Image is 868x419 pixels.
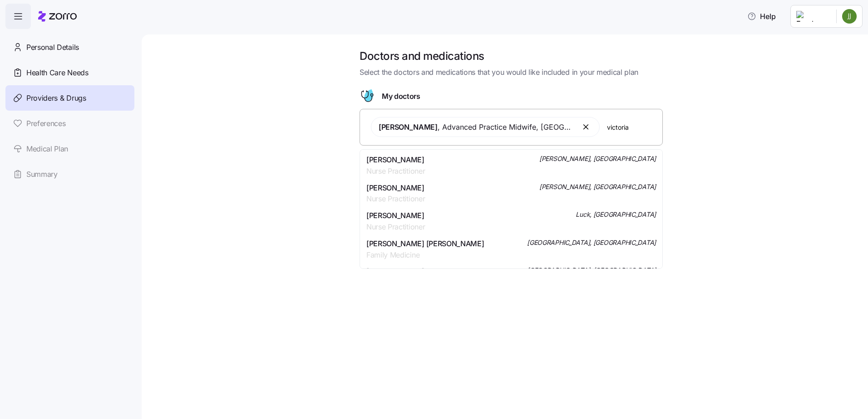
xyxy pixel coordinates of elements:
span: Family Medicine [366,249,484,261]
span: , Advanced Practice Midwife , [GEOGRAPHIC_DATA], [GEOGRAPHIC_DATA] [379,122,574,133]
span: Nurse Practitioner [366,166,425,177]
span: [PERSON_NAME] [366,266,424,277]
img: Employer logo [796,11,829,22]
span: [GEOGRAPHIC_DATA], [GEOGRAPHIC_DATA] [527,238,656,247]
span: Providers & Drugs [26,93,86,104]
a: Preferences [5,111,134,136]
span: [PERSON_NAME] [366,182,425,194]
img: 99871a744abb813c68131619fb80f07d [842,9,857,24]
span: [PERSON_NAME], [GEOGRAPHIC_DATA] [539,182,656,191]
span: [GEOGRAPHIC_DATA], [GEOGRAPHIC_DATA] [527,266,656,275]
h1: Doctors and medications [360,49,663,63]
input: Search your doctors [607,122,657,132]
span: Luck, [GEOGRAPHIC_DATA] [576,210,656,219]
span: Personal Details [26,42,79,53]
a: Summary [5,161,134,187]
span: My doctors [382,91,420,102]
span: [PERSON_NAME], [GEOGRAPHIC_DATA] [539,154,656,163]
span: Nurse Practitioner [366,193,425,205]
a: Personal Details [5,34,134,60]
span: [PERSON_NAME] [366,210,425,221]
span: [PERSON_NAME] [PERSON_NAME] [366,238,484,249]
button: Help [740,7,783,25]
a: Health Care Needs [5,60,134,85]
svg: Doctor figure [360,89,375,103]
span: [PERSON_NAME] [379,122,438,132]
a: Providers & Drugs [5,85,134,111]
span: Health Care Needs [26,67,89,78]
span: Select the doctors and medications that you would like included in your medical plan [360,67,663,78]
span: [PERSON_NAME] [366,154,425,166]
span: Nurse Practitioner [366,221,425,233]
a: Medical Plan [5,136,134,161]
span: Help [747,11,776,22]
